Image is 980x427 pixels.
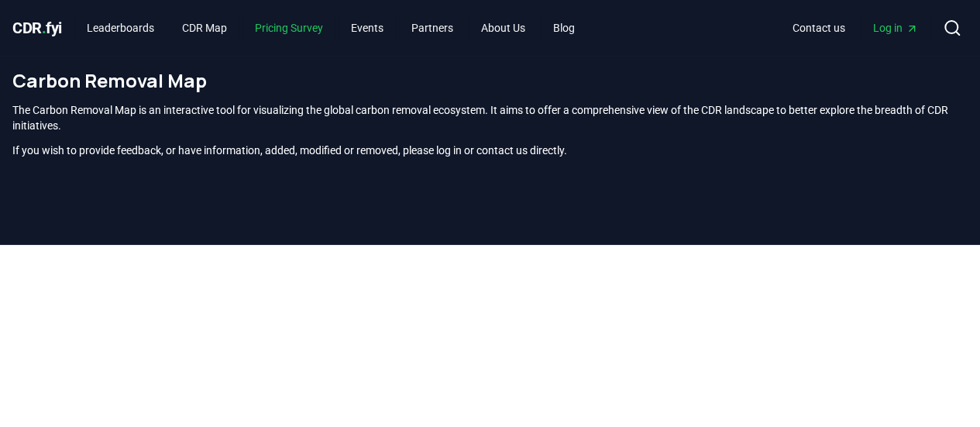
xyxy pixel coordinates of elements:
a: Contact us [780,14,858,42]
a: Events [339,14,396,42]
a: CDR Map [170,14,239,42]
a: Pricing Survey [242,14,335,42]
a: About Us [469,14,538,42]
h1: Carbon Removal Map [12,68,968,93]
a: CDR.fyi [12,17,62,39]
a: Blog [541,14,587,42]
span: . [42,19,46,37]
span: CDR fyi [12,19,62,37]
a: Log in [861,14,930,42]
p: If you wish to provide feedback, or have information, added, modified or removed, please log in o... [12,143,968,158]
p: The Carbon Removal Map is an interactive tool for visualizing the global carbon removal ecosystem... [12,102,968,133]
a: Partners [399,14,466,42]
a: Leaderboards [74,14,167,42]
nav: Main [780,14,930,42]
span: Log in [873,20,918,36]
nav: Main [74,14,587,42]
